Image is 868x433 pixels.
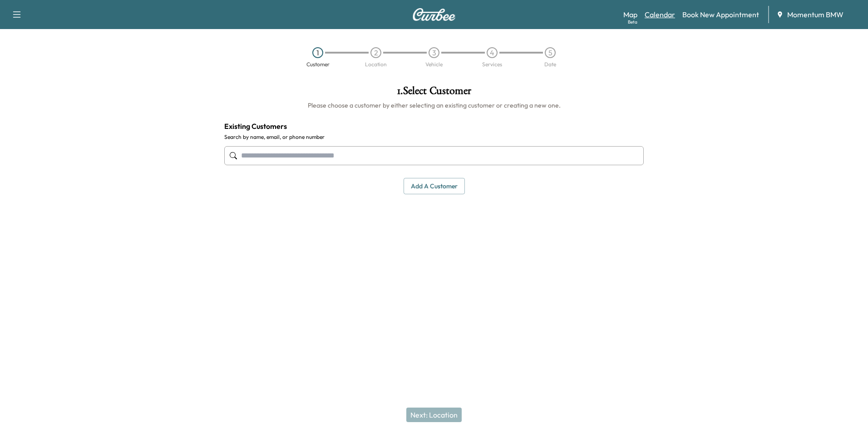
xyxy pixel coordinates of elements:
[623,9,637,20] a: MapBeta
[412,8,456,21] img: Curbee Logo
[370,47,381,58] div: 2
[429,47,439,58] div: 3
[487,47,498,58] div: 4
[545,47,556,58] div: 5
[365,62,387,67] div: Location
[482,62,502,67] div: Services
[544,62,556,67] div: Date
[628,19,637,25] div: Beta
[682,9,759,20] a: Book New Appointment
[645,9,675,20] a: Calendar
[404,178,465,195] button: Add a customer
[787,9,843,20] span: Momentum BMW
[224,133,644,141] label: Search by name, email, or phone number
[224,101,644,110] h6: Please choose a customer by either selecting an existing customer or creating a new one.
[312,47,323,58] div: 1
[224,121,644,132] h4: Existing Customers
[425,62,443,67] div: Vehicle
[306,62,330,67] div: Customer
[224,85,644,101] h1: 1 . Select Customer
